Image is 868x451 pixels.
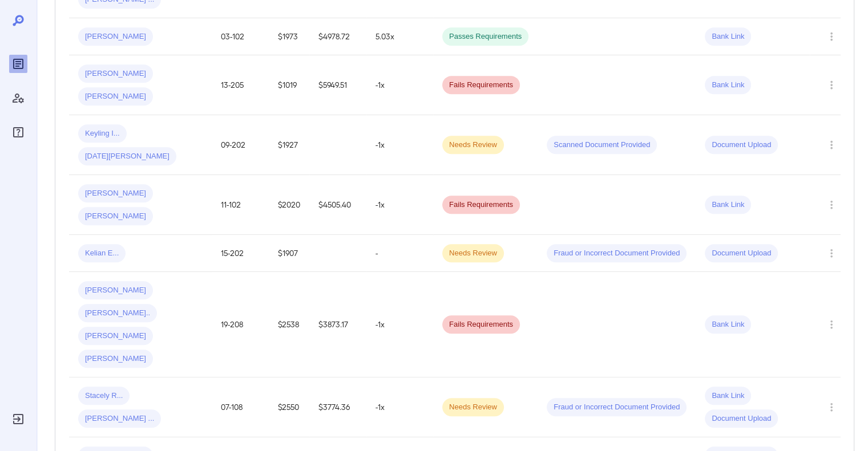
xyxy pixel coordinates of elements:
button: Row Actions [822,27,841,46]
td: $2538 [269,272,309,377]
td: -1x [366,377,433,437]
span: [PERSON_NAME] [78,68,153,79]
td: $2550 [269,377,309,437]
td: -1x [366,55,433,115]
div: Reports [9,55,27,73]
span: Document Upload [705,248,778,259]
td: 5.03x [366,18,433,55]
span: Fraud or Incorrect Document Provided [547,248,687,259]
span: Document Upload [705,140,778,151]
button: Row Actions [822,76,841,94]
span: [PERSON_NAME].. [78,308,157,319]
div: Manage Users [9,89,27,107]
td: $3774.36 [309,377,366,437]
span: Needs Review [442,140,504,151]
span: Passes Requirements [442,31,528,42]
td: 09-202 [212,115,269,175]
td: $1973 [269,18,309,55]
span: Needs Review [442,248,504,259]
td: $1907 [269,235,309,272]
span: Bank Link [705,319,751,330]
td: -1x [366,175,433,235]
td: 15-202 [212,235,269,272]
button: Row Actions [822,196,841,214]
span: Keyling I... [78,128,127,139]
span: [PERSON_NAME] ... [78,413,161,424]
button: Row Actions [822,398,841,416]
span: Bank Link [705,80,751,91]
span: Scanned Document Provided [547,140,657,151]
span: [PERSON_NAME] [78,331,153,342]
span: Fraud or Incorrect Document Provided [547,402,687,413]
td: 11-102 [212,175,269,235]
span: Bank Link [705,391,751,401]
td: $2020 [269,175,309,235]
span: [PERSON_NAME] [78,211,153,222]
td: $4505.40 [309,175,366,235]
span: [PERSON_NAME] [78,285,153,296]
div: FAQ [9,123,27,141]
td: $4978.72 [309,18,366,55]
span: Document Upload [705,413,778,424]
span: Fails Requirements [442,80,520,91]
td: $3873.17 [309,272,366,377]
span: [PERSON_NAME] [78,91,153,102]
button: Row Actions [822,244,841,262]
button: Row Actions [822,315,841,334]
td: - [366,235,433,272]
td: 07-108 [212,377,269,437]
span: Stacely R... [78,391,130,401]
td: -1x [366,272,433,377]
span: [DATE][PERSON_NAME] [78,151,176,162]
div: Log Out [9,410,27,428]
td: 19-208 [212,272,269,377]
span: [PERSON_NAME] [78,354,153,364]
td: $5949.51 [309,55,366,115]
span: Needs Review [442,402,504,413]
span: [PERSON_NAME] [78,31,153,42]
span: Kelian E... [78,248,126,259]
span: Fails Requirements [442,319,520,330]
td: 03-102 [212,18,269,55]
span: Bank Link [705,31,751,42]
span: [PERSON_NAME] [78,188,153,199]
td: -1x [366,115,433,175]
td: 13-205 [212,55,269,115]
span: Fails Requirements [442,200,520,210]
span: Bank Link [705,200,751,210]
td: $1927 [269,115,309,175]
button: Row Actions [822,136,841,154]
td: $1019 [269,55,309,115]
